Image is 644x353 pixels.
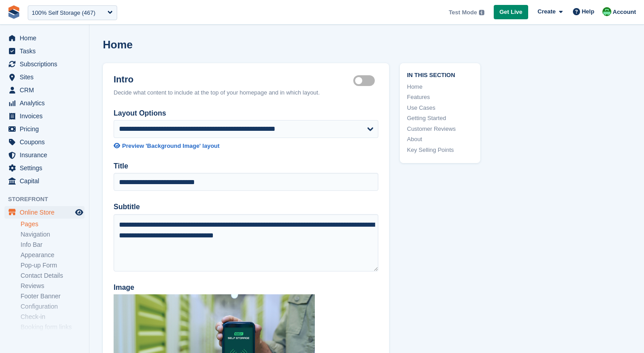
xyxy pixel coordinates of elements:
img: stora-icon-8386f47178a22dfd0bd8f6a31ec36ba5ce8667c1dd55bd0f319d3a0aa187defe.svg [7,5,21,19]
span: Settings [20,162,73,174]
h1: Home [103,39,133,51]
span: Storefront [8,195,89,204]
a: Get Live [494,5,528,20]
a: Booking form links [21,323,85,331]
a: Pop-up Form [21,261,85,270]
span: Pricing [20,123,73,135]
a: menu [4,97,85,109]
a: menu [4,71,85,83]
label: Subtitle [114,202,378,212]
span: CRM [20,84,73,96]
h2: Intro [114,74,353,85]
img: icon-info-grey-7440780725fd019a000dd9b08b2336e03edf1995a4989e88bcd33f0948082b44.svg [479,10,484,15]
label: Hero section active [353,80,378,82]
a: Contact Details [21,271,85,280]
a: Preview store [74,207,85,218]
a: menu [4,32,85,44]
a: Check-in [21,313,85,321]
span: Capital [20,175,73,187]
a: Navigation [21,230,85,239]
span: Test Mode [449,8,477,17]
a: menu [4,162,85,174]
a: Footer Banner [21,292,85,301]
span: Invoices [20,110,73,122]
a: menu [4,123,85,135]
label: Image [114,282,378,293]
span: In this section [407,70,473,79]
a: Info Bar [21,241,85,249]
span: Get Live [500,8,522,17]
a: Customer Reviews [407,125,473,133]
span: Create [538,7,555,16]
div: Decide what content to include at the top of your homepage and in which layout. [114,88,378,97]
a: Home [407,82,473,91]
a: About [407,135,473,144]
span: Sites [20,71,73,83]
a: menu [4,45,85,57]
span: Subscriptions [20,58,73,70]
a: Appearance [21,251,85,259]
a: Configuration [21,302,85,311]
img: Laura Carlisle [602,7,611,16]
a: menu [4,149,85,161]
span: Tasks [20,45,73,57]
a: menu [4,110,85,122]
span: Home [20,32,73,44]
span: Analytics [20,97,73,109]
a: Preview 'Background Image' layout [114,142,378,151]
span: Help [582,7,594,16]
a: menu [4,206,85,219]
div: Preview 'Background Image' layout [122,142,220,151]
div: 100% Self Storage (467) [32,9,95,17]
span: Account [613,8,636,17]
a: menu [4,136,85,148]
a: menu [4,84,85,96]
a: Use Cases [407,103,473,112]
label: Layout Options [114,108,378,119]
span: Online Store [20,206,73,219]
span: Insurance [20,149,73,161]
a: menu [4,175,85,187]
a: Key Selling Points [407,146,473,155]
label: Title [114,161,378,172]
a: Features [407,93,473,102]
a: Pages [21,220,85,228]
a: Reviews [21,282,85,290]
a: Getting Started [407,114,473,123]
a: menu [4,58,85,70]
span: Coupons [20,136,73,148]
